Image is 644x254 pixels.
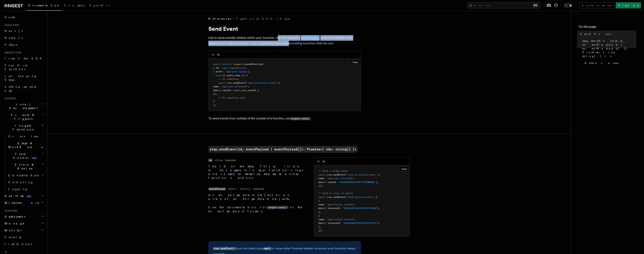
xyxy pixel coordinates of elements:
span: "send-activation-event" [347,173,377,176]
span: , [379,222,380,224]
span: , [355,218,356,221]
span: , [320,211,321,213]
span: // Do something [218,78,239,80]
span: .sendEvent [332,196,345,198]
span: { [318,214,320,217]
button: v3 [317,158,319,165]
span: { [379,173,380,176]
a: Contact sales [579,2,614,8]
a: Send Event [579,31,636,37]
span: { id [213,67,218,69]
span: // Send an array of events [318,192,353,195]
span: Return values [585,61,619,65]
a: Next.js [3,28,45,34]
span: Documentation [28,4,60,7]
span: , [245,67,247,69]
span: "645e9e024befa68763f5b500" [343,207,377,210]
span: } [376,181,377,184]
span: Quick start [3,24,20,27]
button: Events & Triggers [3,112,45,122]
span: : [340,207,341,210]
span: , [355,203,356,206]
span: Setting up your app [5,85,37,92]
a: Security [3,234,45,241]
span: , [377,181,379,184]
span: inngest [233,63,243,66]
button: v2 [322,158,325,165]
span: Versioning [8,181,33,184]
dd: string [215,159,223,162]
span: // Send a single event [318,170,348,172]
span: , [379,207,380,210]
span: "send-invoice-events" [347,196,375,198]
dd: required [253,187,264,190]
a: Sign Up [616,2,641,8]
span: Platform [3,209,17,212]
span: { event [213,70,222,73]
span: [ [376,196,377,198]
span: "app/invoice.created" [326,203,355,206]
span: await [218,82,225,84]
span: step [326,196,332,198]
a: Install the SDK [3,55,45,62]
a: Python [3,41,45,48]
span: // Do something else [218,96,245,99]
span: . [240,89,241,92]
p: The ID of the step. This will be what appears in your function's logs and is used to memoize step... [208,164,305,180]
a: Examples [62,1,87,10]
span: Install the SDK [5,57,44,60]
span: } [248,70,249,73]
span: "user-onboarding" [221,67,244,69]
a: inngest.send() [300,36,320,40]
span: Node.js [5,36,23,39]
span: Features [3,97,16,100]
span: name [318,203,324,206]
span: "01H08SEAXBJFJNGTTZ5TAWB0BD" [339,181,376,184]
dd: object | object[] [228,187,251,190]
span: new [26,194,32,198]
span: new [31,156,37,160]
span: await [318,173,325,176]
span: , [248,85,249,88]
a: Steps [280,17,290,21]
kbd: ⌘K [533,3,538,7]
button: v3 [212,51,214,59]
span: Send Event [580,32,611,36]
span: name [318,177,324,180]
span: .sendEvent [332,173,345,176]
span: ( [245,82,247,84]
code: step.sendEvent() [213,247,236,250]
span: .sendEvent [232,82,245,84]
span: default [222,63,232,66]
span: "app/user.activated" [221,85,248,88]
span: step }) [235,74,244,77]
a: See the documentation forinngest.send() [208,206,287,209]
span: : [324,177,325,180]
span: : [324,218,325,221]
span: { userId [220,89,231,92]
span: await [318,196,325,198]
span: Logging [8,188,28,191]
span: Examples [64,4,85,7]
span: { invoiceId [325,222,340,224]
span: name [213,85,218,88]
span: "app/user.activated" [326,177,353,180]
a: step.sendEvent(id, eventPayload | eventPayload[]): Promise<{ ids: string[] }> [208,146,358,153]
span: }); [213,93,217,95]
button: Manage [3,220,45,227]
span: : [222,70,224,73]
span: { userId [325,181,336,184]
span: async [216,74,222,77]
a: Node.js [3,34,45,41]
span: , [233,74,235,77]
span: ( [345,173,347,176]
a: creating functions that fan-out [291,41,333,45]
button: Inngest Functions [3,122,45,133]
h1: Send Event [208,25,361,32]
span: ({ event [222,74,233,77]
code: inngest.send() [267,206,287,209]
span: ]); [318,229,322,232]
span: ( [345,196,347,198]
span: Deployment [3,215,25,218]
span: => [244,74,247,77]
